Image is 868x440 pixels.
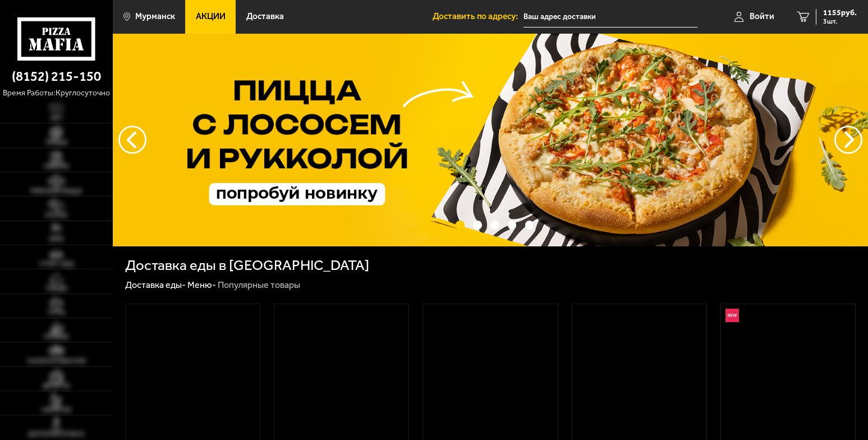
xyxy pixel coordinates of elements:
[423,304,557,437] a: Чикен Барбекю 25 см (толстое с сыром)
[473,221,481,229] button: точки переключения
[246,12,284,21] span: Доставка
[125,279,186,290] a: Доставка еды-
[126,304,260,437] a: Цезарь 25 см (толстое с сыром)
[834,126,862,154] button: предыдущий
[196,12,226,21] span: Акции
[456,221,464,229] button: точки переключения
[823,9,857,17] span: 1155 руб.
[572,304,706,437] a: Карбонара 25 см (толстое с сыром)
[125,258,369,273] h1: Доставка еды в [GEOGRAPHIC_DATA]
[274,304,408,437] a: Груша горгондзола 25 см (толстое с сыром)
[433,12,523,21] span: Доставить по адресу:
[725,309,739,322] img: Новинка
[823,18,857,25] span: 3 шт.
[721,304,855,437] a: НовинкаЧикен Фреш 25 см (толстое с сыром)
[218,279,300,291] div: Популярные товары
[508,221,516,229] button: точки переключения
[523,7,697,27] input: Ваш адрес доставки
[187,279,216,290] a: Меню-
[118,126,146,154] button: следующий
[750,12,774,21] span: Войти
[135,12,175,21] span: Мурманск
[490,221,499,229] button: точки переключения
[525,221,534,229] button: точки переключения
